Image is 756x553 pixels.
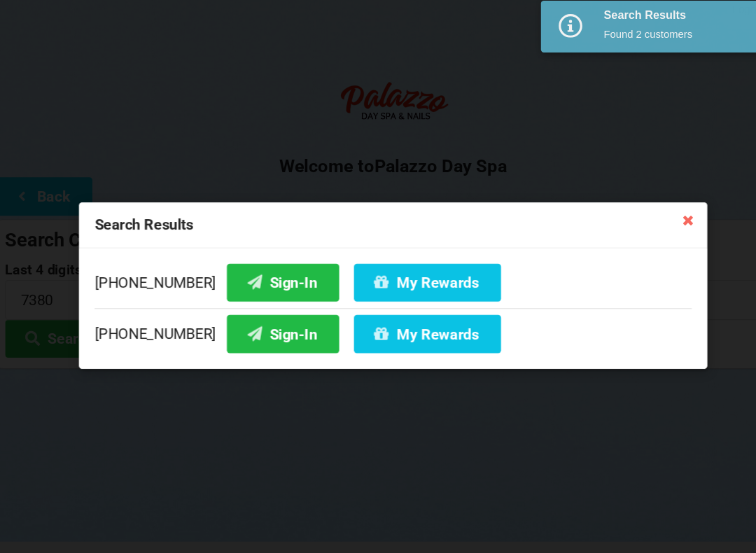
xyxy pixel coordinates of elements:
[80,198,675,241] div: Search Results
[220,304,327,340] button: Sign-In
[95,255,661,297] div: [PHONE_NUMBER]
[577,14,721,28] div: Search Results
[341,255,480,291] button: My Rewards
[95,297,661,340] div: [PHONE_NUMBER]
[220,255,327,291] button: Sign-In
[341,304,480,340] button: My Rewards
[577,31,721,45] div: Found 2 customers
